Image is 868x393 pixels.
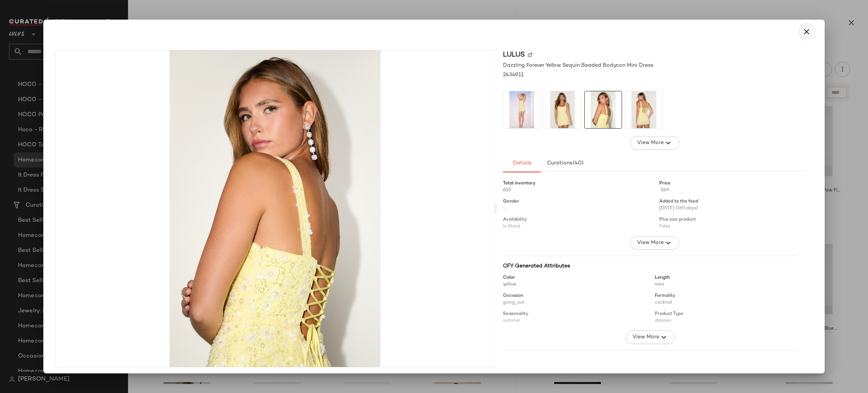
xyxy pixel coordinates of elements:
[626,330,675,344] button: View More
[503,91,540,128] img: 13017581_2434911.jpg
[637,138,664,147] span: View More
[630,236,679,250] button: View More
[625,91,662,128] img: 2434911_2_03_back_Retakes_2025-08-08.jpg
[632,333,659,342] span: View More
[585,91,622,128] img: 2434911_2_02_front_Retakes_2025-08-08.jpg
[503,71,524,79] span: 2434911
[547,160,584,166] span: Curations
[503,262,798,270] div: CFY Generated Attributes
[56,50,494,367] img: 2434911_2_02_front_Retakes_2025-08-08.jpg
[503,50,525,60] span: Lulus
[503,61,653,69] span: Dazzling Forever Yellow Sequin Beaded Bodycon Mini Dress
[572,160,584,166] span: (40)
[528,53,532,57] img: svg%3e
[544,91,581,128] img: 2434911_2_01_hero_Retakes_2025-08-08.jpg
[512,160,531,166] span: Details
[637,238,664,247] span: View More
[630,136,679,150] button: View More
